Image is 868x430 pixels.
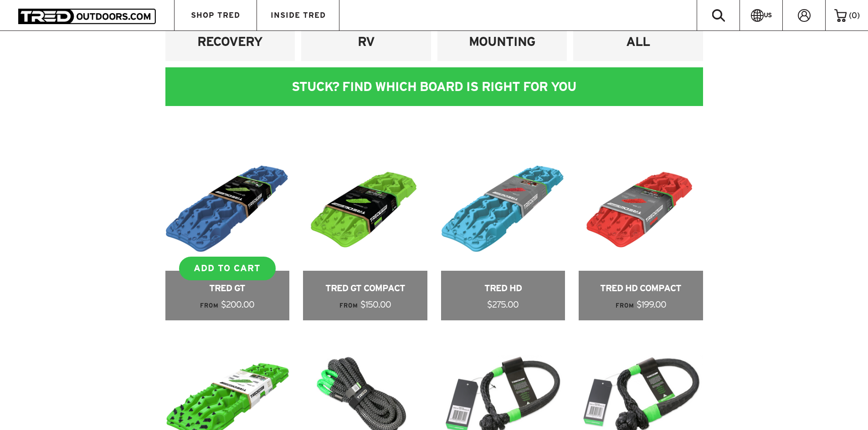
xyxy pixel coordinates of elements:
a: ALL [573,22,703,61]
span: ( ) [849,11,860,20]
img: cart-icon [834,9,847,22]
span: SHOP TRED [191,11,240,19]
a: RV [301,22,431,61]
h4: ALL [580,33,696,50]
a: RECOVERY [165,22,295,61]
a: ADD TO CART [179,257,276,280]
img: TRED Outdoors America [18,9,156,24]
a: MOUNTING [437,22,567,61]
h4: RV [308,33,424,50]
h4: RECOVERY [172,33,288,50]
h4: MOUNTING [444,33,560,50]
span: 0 [852,11,857,20]
span: INSIDE TRED [271,11,326,19]
div: STUCK? FIND WHICH BOARD IS RIGHT FOR YOU [165,67,703,106]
